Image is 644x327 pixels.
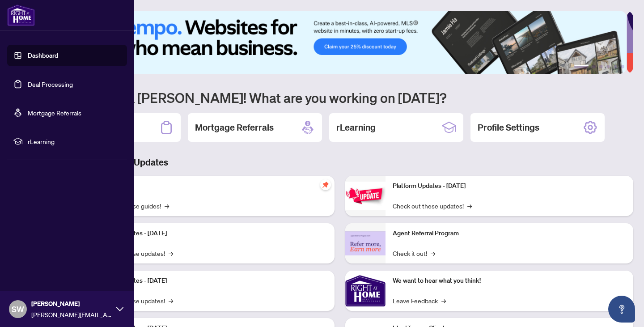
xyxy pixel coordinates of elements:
[608,296,635,323] button: Open asap
[320,179,331,190] span: pushpin
[28,109,81,117] a: Mortgage Referrals
[345,231,386,256] img: Agent Referral Program
[345,182,386,210] img: Platform Updates - June 23, 2025
[28,136,121,146] span: rLearning
[393,229,626,238] p: Agent Referral Program
[431,248,435,258] span: →
[47,11,627,74] img: Slide 0
[169,296,173,306] span: →
[94,181,327,191] p: Self-Help
[47,156,633,169] h3: Brokerage & Industry Updates
[614,65,617,68] button: 5
[393,296,446,306] a: Leave Feedback→
[393,181,626,191] p: Platform Updates - [DATE]
[31,299,112,309] span: [PERSON_NAME]
[345,271,386,311] img: We want to hear what you think!
[599,65,603,68] button: 3
[28,80,73,88] a: Deal Processing
[31,310,112,319] span: [PERSON_NAME][EMAIL_ADDRESS][DOMAIN_NAME]
[47,89,633,106] h1: Welcome back [PERSON_NAME]! What are you working on [DATE]?
[165,201,169,211] span: →
[467,201,472,211] span: →
[393,276,626,286] p: We want to hear what you think!
[7,4,35,26] img: logo
[478,121,539,134] h2: Profile Settings
[195,121,274,134] h2: Mortgage Referrals
[94,229,327,238] p: Platform Updates - [DATE]
[169,248,173,258] span: →
[621,65,624,68] button: 6
[592,65,596,68] button: 2
[574,65,589,68] button: 1
[28,51,58,59] a: Dashboard
[94,276,327,286] p: Platform Updates - [DATE]
[336,121,376,134] h2: rLearning
[12,303,24,315] span: SW
[393,248,435,258] a: Check it out!→
[606,65,610,68] button: 4
[441,296,446,306] span: →
[393,201,472,211] a: Check out these updates!→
